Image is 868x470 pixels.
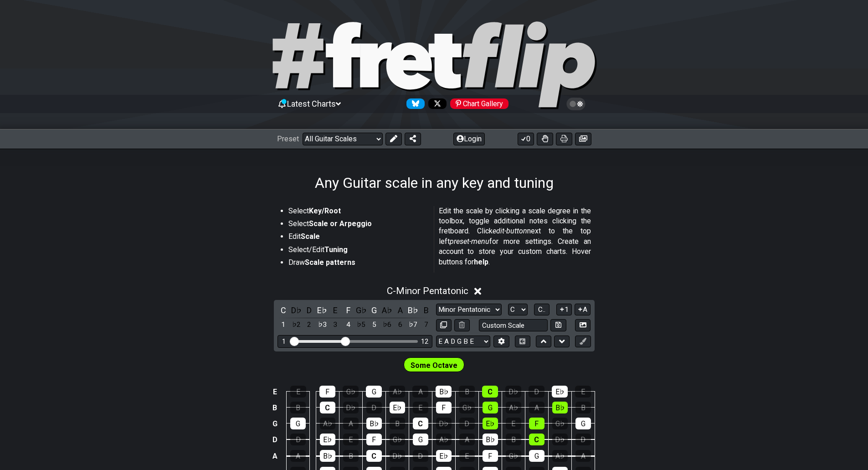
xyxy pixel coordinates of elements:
[387,285,468,296] span: C - Minor Pentatonic
[529,450,544,462] div: G
[575,319,591,331] button: Create Image
[412,386,428,398] div: A
[385,133,402,145] button: Edit Preset
[343,450,359,462] div: B
[453,133,485,145] button: Login
[366,402,382,413] div: D
[305,258,355,267] strong: Scale patterns
[411,359,457,372] span: First enable full edit mode to edit
[493,227,527,235] em: edit-button
[320,418,335,429] div: A♭
[413,402,428,413] div: E
[288,206,428,219] li: Select
[288,258,428,270] li: Draw
[508,304,528,316] select: Tonic/Root
[277,335,432,347] div: Visible fret range
[343,418,359,429] div: A
[552,402,568,413] div: B♭
[366,434,382,445] div: F
[506,418,521,429] div: E
[536,336,551,348] button: Move up
[575,450,591,462] div: A
[315,174,554,191] h1: Any Guitar scale in any key and tuning
[303,304,315,316] div: toggle pitch class
[288,219,428,232] li: Select
[436,304,502,316] select: Scale
[329,319,341,331] div: toggle scale degree
[290,418,306,429] div: G
[320,450,335,462] div: B♭
[288,245,428,258] li: Select/Edit
[483,450,498,462] div: F
[575,304,591,316] button: A
[575,434,591,445] div: D
[450,237,489,246] em: preset-menu
[571,100,581,108] span: Toggle light / dark theme
[552,434,568,445] div: D♭
[505,386,521,398] div: D♭
[506,434,521,445] div: B
[394,304,406,316] div: toggle pitch class
[316,304,328,316] div: toggle pitch class
[425,98,447,109] a: Follow #fretflip at X
[538,305,545,314] span: C..
[290,386,306,398] div: E
[394,319,406,331] div: toggle scale degree
[529,386,544,398] div: D
[552,418,568,429] div: G♭
[368,319,380,331] div: toggle scale degree
[290,304,302,316] div: toggle pitch class
[459,386,475,398] div: B
[436,386,452,398] div: B♭
[390,418,405,429] div: B
[309,219,372,228] strong: Scale or Arpeggio
[290,434,306,445] div: D
[324,245,348,254] strong: Tuning
[420,319,432,331] div: toggle scale degree
[550,319,566,331] button: Store user defined scale
[282,338,286,346] div: 1
[390,402,405,413] div: E♭
[554,336,570,348] button: Move down
[493,336,509,348] button: Edit Tuning
[483,418,498,429] div: E♭
[454,319,470,331] button: Delete
[515,336,530,348] button: Toggle horizontal chord view
[390,434,405,445] div: G♭
[316,319,328,331] div: toggle scale degree
[459,434,475,445] div: A
[343,434,359,445] div: E
[368,304,380,316] div: toggle pitch class
[534,304,550,316] button: C..
[575,402,591,413] div: B
[381,304,393,316] div: toggle pitch class
[407,319,419,331] div: toggle scale degree
[405,133,421,145] button: Share Preset
[529,418,544,429] div: F
[506,450,521,462] div: G♭
[537,133,553,145] button: Toggle Dexterity for all fretkits
[389,386,405,398] div: A♭
[436,434,452,445] div: A♭
[355,319,367,331] div: toggle scale degree
[366,418,382,429] div: B♭
[269,448,280,465] td: A
[413,450,428,462] div: D
[342,319,354,331] div: toggle scale degree
[552,450,568,462] div: A♭
[290,402,306,413] div: B
[355,304,367,316] div: toggle pitch class
[459,418,475,429] div: D
[436,402,452,413] div: F
[269,432,280,448] td: D
[575,386,591,398] div: E
[277,319,289,331] div: toggle scale degree
[439,206,591,267] p: Edit the scale by clicking a scale degree in the toolbox, toggle additional notes clicking the fr...
[556,133,572,145] button: Print
[552,386,568,398] div: E♭
[436,450,452,462] div: E♭
[447,98,508,109] a: #fretflip at Pinterest
[287,99,336,108] span: Latest Charts
[290,319,302,331] div: toggle scale degree
[320,402,335,413] div: C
